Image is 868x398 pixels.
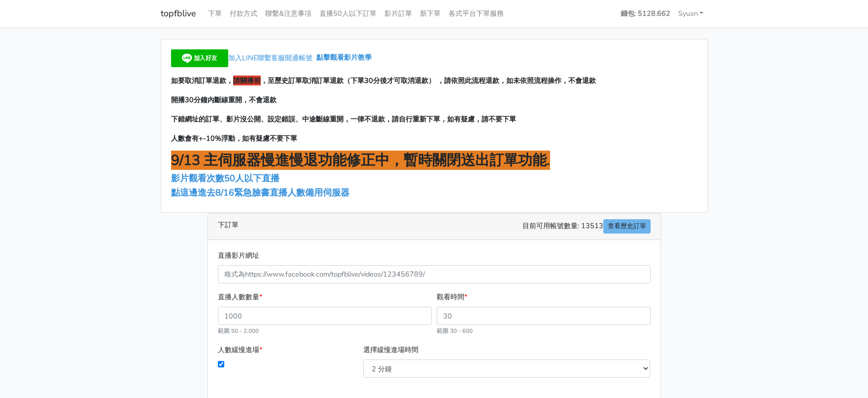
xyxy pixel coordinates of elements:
label: 直播人數數量 [218,291,262,303]
span: 人數會有+-10%浮動，如有疑慮不要下單 [171,133,297,143]
a: 50人以下直播 [224,172,282,184]
a: 直播50人以下訂單 [315,4,381,23]
a: 影片觀看次數 [171,172,224,184]
label: 人數緩慢進場 [218,344,262,356]
input: 30 [437,307,651,325]
a: 各式平台下單服務 [445,4,508,23]
span: ，至歷史訂單取消訂單退款（下單30分後才可取消退款） ，請依照此流程退款，如未依照流程操作，不會退款 [261,76,596,85]
a: 點這邊進去8/16緊急臉書直播人數備用伺服器 [171,187,349,199]
a: 點擊觀看影片教學 [316,53,372,63]
span: 下錯網址的訂單、影片沒公開、設定錯誤、中途斷線重開，一律不退款，請自行重新下單，如有疑慮，請不要下單 [171,114,516,124]
a: 付款方式 [226,4,261,23]
a: 下單 [204,4,226,23]
span: 9/13 主伺服器慢進慢退功能修正中，暫時關閉送出訂單功能. [171,151,550,170]
small: 範圍 50 - 2,000 [218,327,259,335]
span: 如要取消訂單退款， [171,76,233,85]
a: 查看歷史訂單 [603,219,651,234]
a: 影片訂單 [381,4,416,23]
small: 範圍 30 - 600 [437,327,473,335]
a: 錢包: 5128.662 [617,4,674,23]
span: 目前可用帳號數量: 13513 [522,219,651,234]
label: 觀看時間 [437,291,467,303]
a: 新下單 [416,4,445,23]
label: 選擇緩慢進場時間 [363,344,418,356]
label: 直播影片網址 [218,250,259,261]
a: topfblive [161,4,196,23]
span: 加入LINE聯繫客服開通帳號 [228,53,312,63]
span: 50人以下直播 [224,172,279,184]
input: 1000 [218,307,432,325]
a: 聯繫&注意事項 [261,4,315,23]
img: 加入好友 [171,49,228,67]
span: 請關播前 [233,76,261,85]
a: 加入LINE聯繫客服開通帳號 [171,53,316,63]
strong: 錢包: 5128.662 [621,8,670,18]
a: Syuan [674,4,708,23]
input: 格式為https://www.facebook.com/topfblive/videos/123456789/ [218,265,651,283]
div: 下訂單 [208,213,660,240]
span: 開播30分鐘內斷線重開，不會退款 [171,95,277,105]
